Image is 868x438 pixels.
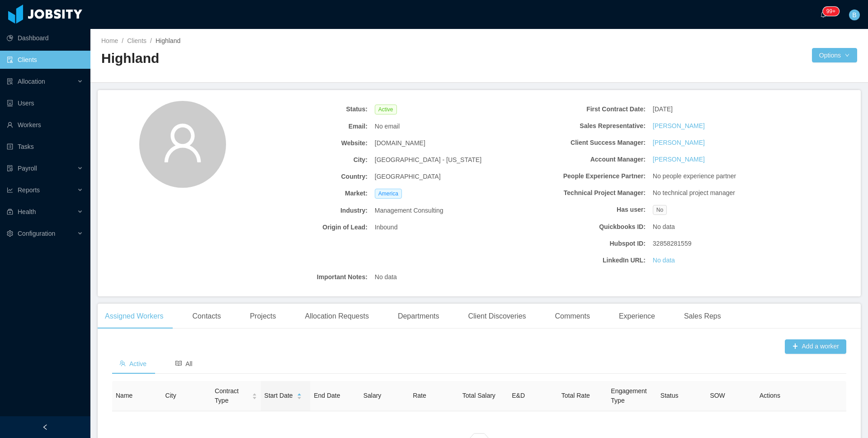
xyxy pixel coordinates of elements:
[297,392,302,395] i: icon: caret-up
[7,29,83,47] a: icon: pie-chartDashboard
[375,172,441,181] span: [GEOGRAPHIC_DATA]
[156,37,180,44] span: Highland
[375,155,481,165] span: [GEOGRAPHIC_DATA] - [US_STATE]
[653,121,705,131] a: [PERSON_NAME]
[653,256,675,265] a: No data
[101,49,479,68] h2: Highland
[653,138,705,148] a: [PERSON_NAME]
[514,205,646,214] b: Has user:
[375,189,402,199] span: America
[175,360,193,367] span: All
[127,37,146,44] a: Clients
[236,189,368,198] b: Market:
[462,392,495,399] span: Total Salary
[649,185,788,201] div: No technical project manager
[98,304,171,329] div: Assigned Workers
[185,304,228,329] div: Contacts
[7,209,13,215] i: icon: medicine-box
[612,304,662,329] div: Experience
[514,155,646,164] b: Account Manager:
[514,121,646,131] b: Sales Representative:
[375,138,425,148] span: [DOMAIN_NAME]
[264,391,293,400] span: Start Date
[649,168,788,185] div: No people experience partner
[823,7,839,16] sup: 245
[116,392,132,399] span: Name
[852,10,856,20] span: B
[297,392,302,398] div: Sort
[161,121,204,165] i: icon: user
[252,392,257,395] i: icon: caret-up
[7,51,83,69] a: icon: auditClients
[236,172,368,181] b: Country:
[236,223,368,232] b: Origin of Lead:
[514,171,646,181] b: People Experience Partner:
[653,205,667,215] span: No
[18,78,45,85] span: Allocation
[375,206,443,215] span: Management Consulting
[7,94,83,112] a: icon: robotUsers
[18,165,37,172] span: Payroll
[122,37,123,44] span: /
[175,360,182,367] i: icon: read
[236,105,368,114] b: Status:
[710,392,725,399] span: SOW
[236,206,368,215] b: Industry:
[101,37,118,44] a: Home
[314,392,340,399] span: End Date
[297,304,376,329] div: Allocation Requests
[413,392,426,399] span: Rate
[215,386,248,405] span: Contract Type
[18,208,36,215] span: Health
[611,387,646,404] span: Engagement Type
[18,230,55,237] span: Configuration
[7,116,83,134] a: icon: userWorkers
[236,155,368,165] b: City:
[512,392,525,399] span: E&D
[514,239,646,248] b: Hubspot ID:
[461,304,533,329] div: Client Discoveries
[785,339,846,354] button: icon: plusAdd a worker
[297,395,302,398] i: icon: caret-down
[812,48,857,62] button: Optionsicon: down
[514,256,646,265] b: LinkedIn URL:
[375,122,400,131] span: No email
[363,392,382,399] span: Salary
[653,222,675,232] span: No data
[150,37,152,44] span: /
[759,392,780,399] span: Actions
[236,122,368,131] b: Email:
[653,155,705,164] a: [PERSON_NAME]
[252,395,257,398] i: icon: caret-down
[375,105,397,114] span: Active
[7,165,13,171] i: icon: file-protect
[677,304,728,329] div: Sales Reps
[119,360,146,367] span: Active
[653,239,692,248] span: 32858281559
[375,223,398,232] span: Inbound
[252,392,257,398] div: Sort
[18,186,40,194] span: Reports
[7,230,13,237] i: icon: setting
[660,392,679,399] span: Status
[820,11,826,18] i: icon: bell
[236,138,368,148] b: Website:
[7,78,13,85] i: icon: solution
[243,304,283,329] div: Projects
[514,222,646,232] b: Quickbooks ID:
[514,105,646,114] b: First Contract Date:
[7,187,13,193] i: icon: line-chart
[165,392,176,399] span: City
[7,138,83,156] a: icon: profileTasks
[391,304,447,329] div: Departments
[514,188,646,198] b: Technical Project Manager:
[548,304,597,329] div: Comments
[375,272,397,282] span: No data
[119,360,126,367] i: icon: team
[514,138,646,148] b: Client Success Manager:
[649,101,788,118] div: [DATE]
[236,272,368,282] b: Important Notes:
[561,392,590,399] span: Total Rate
